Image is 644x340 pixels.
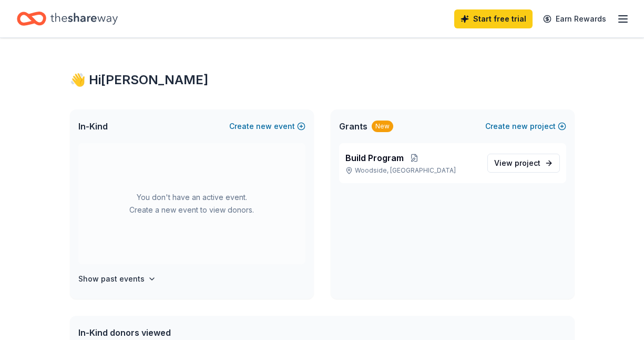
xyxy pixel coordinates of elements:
[537,9,612,28] a: Earn Rewards
[256,120,272,133] span: new
[487,154,560,173] a: View project
[78,120,108,133] span: In-Kind
[78,143,305,264] div: You don't have an active event. Create a new event to view donors.
[345,166,479,175] p: Woodside, [GEOGRAPHIC_DATA]
[78,273,145,285] h4: Show past events
[515,158,540,167] span: project
[70,72,575,88] div: 👋 Hi [PERSON_NAME]
[494,157,540,169] span: View
[17,6,118,31] a: Home
[339,120,367,133] span: Grants
[78,273,156,285] button: Show past events
[454,9,533,28] a: Start free trial
[229,120,305,133] button: Createnewevent
[78,326,291,339] div: In-Kind donors viewed
[485,120,566,133] button: Createnewproject
[372,121,393,132] div: New
[512,120,528,133] span: new
[345,152,404,164] span: Build Program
